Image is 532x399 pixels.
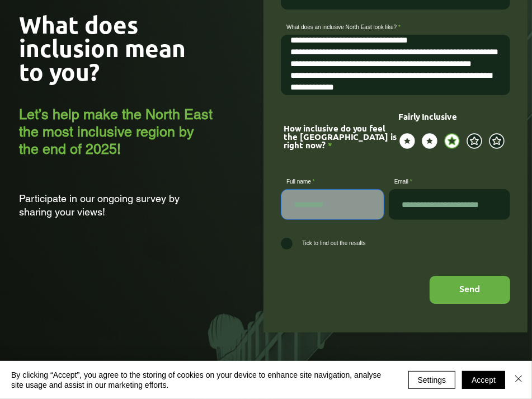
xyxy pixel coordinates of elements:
span: By clicking “Accept”, you agree to the storing of cookies on your device to enhance site navigati... [11,370,392,390]
label: Email [389,179,510,185]
label: Full name [281,179,384,185]
div: How inclusive do you feel the [GEOGRAPHIC_DATA] is right now? [284,124,398,149]
span: Tick to find out the results [302,240,366,246]
span: Send [460,283,481,295]
span: Fairly Inclusive [398,110,506,123]
span: Participate in our ongoing survey by sharing your views! [19,193,180,218]
button: Settings [408,371,456,389]
label: What does an inclusive North East look like? [281,25,510,30]
img: Close [512,372,525,386]
span: What does inclusion mean to you? [19,10,186,86]
button: Send [430,276,510,304]
button: Close [512,370,525,390]
span: Let’s help make the North East the most inclusive region by the end of 2025! [19,106,213,157]
button: Accept [462,371,505,389]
